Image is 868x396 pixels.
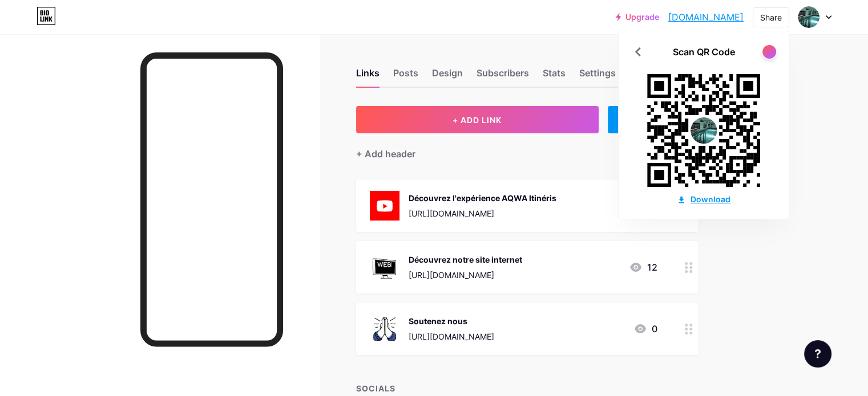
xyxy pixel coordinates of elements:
div: 0 [633,322,657,336]
div: Découvrez l'expérience AQWA Itinéris [409,192,556,204]
div: [URL][DOMAIN_NAME] [409,207,556,219]
button: + ADD LINK [356,106,599,133]
div: Settings [579,66,616,87]
div: + Add header [356,147,415,161]
div: Subscribers [477,66,529,87]
div: Stats [543,66,566,87]
div: [URL][DOMAIN_NAME] [409,330,494,342]
img: Soutenez nous [370,314,399,344]
span: + ADD LINK [453,115,502,125]
img: Jonathan HAUTOT [798,6,819,28]
img: Découvrez l'expérience AQWA Itinéris [370,191,399,221]
div: 12 [629,260,657,274]
div: Design [432,66,463,87]
div: Découvrez notre site internet [409,254,522,266]
div: [URL][DOMAIN_NAME] [409,269,522,281]
div: + ADD EMBED [608,106,699,133]
a: [DOMAIN_NAME] [668,10,744,24]
img: Découvrez notre site internet [370,252,399,282]
div: Share [760,11,782,23]
div: Scan QR Code [673,45,735,59]
a: Upgrade [616,13,659,22]
div: Download [677,193,730,205]
div: Posts [393,66,418,87]
div: Links [356,66,380,87]
div: SOCIALS [356,382,699,394]
div: Soutenez nous [409,315,494,327]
